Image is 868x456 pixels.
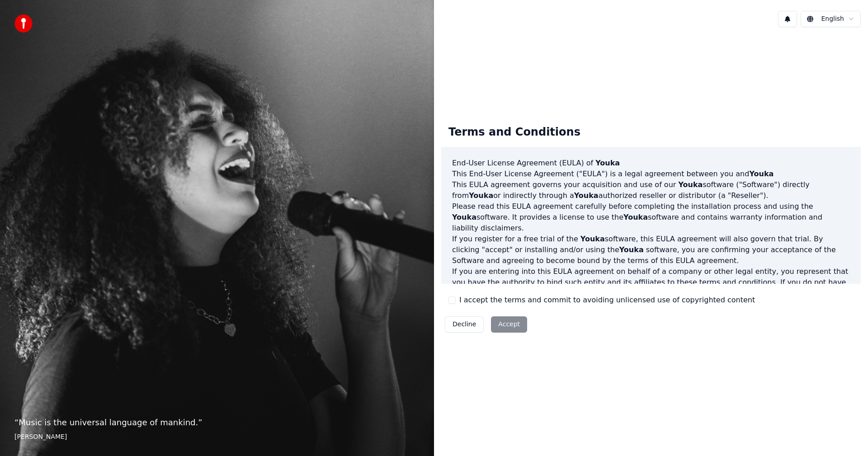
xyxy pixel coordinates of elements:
[574,191,599,200] span: Youka
[452,179,850,201] p: This EULA agreement governs your acquisition and use of our software ("Software") directly from o...
[595,159,620,167] span: Youka
[14,416,420,429] p: “ Music is the universal language of mankind. ”
[452,169,850,179] p: This End-User License Agreement ("EULA") is a legal agreement between you and
[678,180,703,189] span: Youka
[749,169,774,178] span: Youka
[452,234,850,266] p: If you register for a free trial of the software, this EULA agreement will also govern that trial...
[441,118,588,147] div: Terms and Conditions
[459,295,755,306] label: I accept the terms and commit to avoiding unlicensed use of copyrighted content
[14,14,33,33] img: youka
[452,201,850,234] p: Please read this EULA agreement carefully before completing the installation process and using th...
[14,432,420,442] footer: [PERSON_NAME]
[580,235,605,243] span: Youka
[623,213,648,221] span: Youka
[452,213,476,221] span: Youka
[452,158,850,169] h3: End-User License Agreement (EULA) of
[445,316,484,333] button: Decline
[619,245,644,254] span: Youka
[469,191,493,200] span: Youka
[452,266,850,310] p: If you are entering into this EULA agreement on behalf of a company or other legal entity, you re...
